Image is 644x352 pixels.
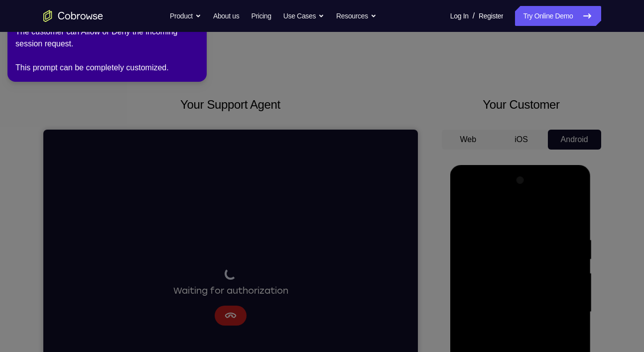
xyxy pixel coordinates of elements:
button: Resources [336,6,377,26]
a: Go to the home page [43,10,103,22]
span: / [473,10,475,22]
a: Pricing [251,6,271,26]
button: Cancel [171,176,203,196]
a: Log In [450,6,469,26]
button: Use Cases [283,6,324,26]
div: The customer can Allow or Deny the incoming session request. This prompt can be completely custom... [15,26,199,74]
a: About us [213,6,239,26]
a: Try Online Demo [515,6,601,26]
button: Product [170,6,201,26]
div: Waiting for authorization [130,138,245,168]
a: Register [479,6,503,26]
